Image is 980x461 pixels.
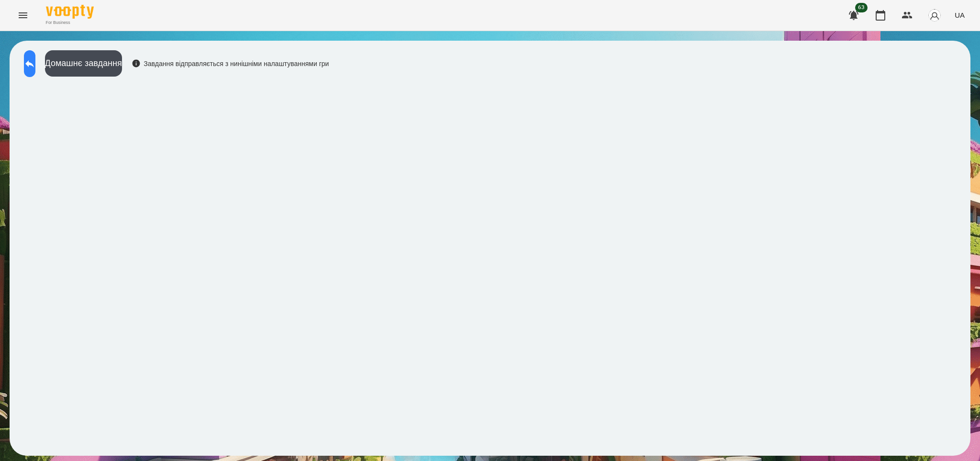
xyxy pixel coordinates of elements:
[132,59,329,68] div: Завдання відправляється з нинішніми налаштуваннями гри
[955,10,965,20] span: UA
[45,50,122,77] button: Домашнє завдання
[951,6,969,24] button: UA
[46,20,94,26] span: For Business
[46,5,94,19] img: Voopty Logo
[928,9,941,22] img: avatar_s.png
[11,4,34,27] button: Menu
[855,3,868,12] span: 63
